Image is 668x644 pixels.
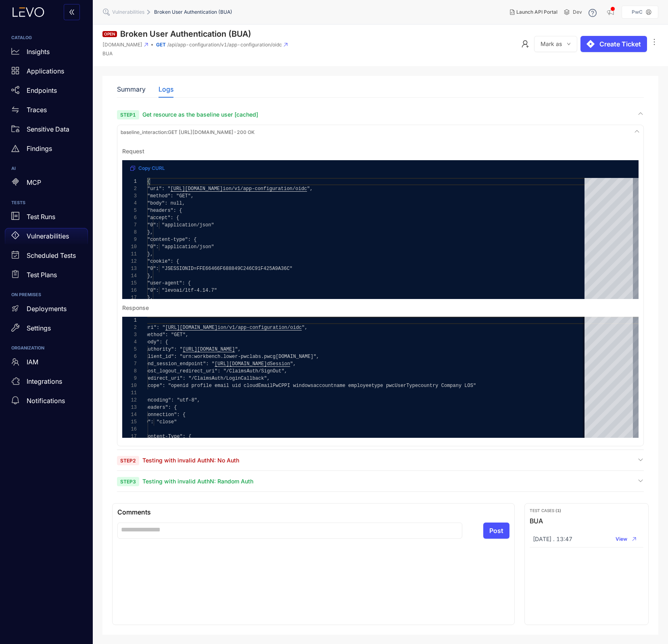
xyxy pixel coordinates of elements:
[117,508,509,516] div: Comments
[122,185,137,192] div: 2
[5,209,88,228] a: Test Runs
[122,346,137,353] div: 5
[27,48,50,55] p: Insights
[122,404,137,411] div: 13
[147,193,194,199] span: "method": "GET",
[147,288,217,293] span: "0": "levoai/ltf-4.14.7"
[122,389,137,397] div: 11
[147,266,275,272] span: "0": "JSESSIONID=FFE66466F688849C246C91F425A
[215,361,267,367] span: [URL][DOMAIN_NAME]
[11,144,19,153] span: warning
[165,325,218,330] span: [URL][DOMAIN_NAME]
[122,360,137,368] div: 7
[483,523,509,539] button: Post
[147,244,214,250] span: "0": "application/json"
[11,106,19,114] span: swap
[530,517,644,525] h3: BUA
[112,9,144,15] span: Vulnerabilities
[147,179,150,184] span: {
[147,259,179,264] span: "cookie": {
[122,375,137,382] div: 9
[147,295,153,301] span: },
[5,121,88,140] a: Sensitive Data
[142,405,177,410] span: "headers": {
[5,320,88,339] a: Settings
[142,368,276,374] span: "post_logout_redirect_uri": "/ClaimsAuth/SignO
[5,393,88,412] a: Notifications
[142,361,215,367] span: "end_session_endpoint": "
[142,457,239,464] span: Testing with invalid AuthN: No Auth
[122,382,137,389] div: 10
[122,207,137,214] div: 5
[102,42,142,48] span: [DOMAIN_NAME]
[267,361,290,367] span: dSession
[122,265,137,272] div: 13
[122,317,137,324] div: 1
[122,214,137,222] div: 6
[121,130,255,135] span: GET [URL][DOMAIN_NAME] - 200 OK
[530,508,644,513] p: Test Cases
[5,44,88,63] a: Insights
[142,339,168,345] span: "body": {
[567,42,571,46] span: down
[122,222,137,229] div: 7
[489,527,503,534] span: Post
[122,272,137,280] div: 14
[102,31,117,38] span: Open
[142,376,270,381] span: "redirect_uri": "/ClaimsAuth/LoginCallback",
[235,347,240,352] span: ",
[632,9,643,15] p: PwC
[142,347,183,352] span: "authority": "
[122,331,137,339] div: 3
[147,215,179,221] span: "accept": {
[11,201,81,205] h6: TESTS
[5,102,88,121] a: Traces
[121,129,168,135] span: baseline_interaction :
[580,36,647,52] button: Create Ticket
[573,9,582,15] span: Dev
[122,353,137,360] div: 6
[27,305,67,312] p: Deployments
[122,411,137,418] div: 14
[5,175,88,194] a: MCP
[142,434,191,439] span: "Content-Type": {
[117,110,139,119] span: Step 1
[11,36,81,40] h6: CATALOG
[138,165,165,171] span: Copy CURL
[650,38,658,47] span: ellipsis
[147,201,185,206] span: "body": null,
[147,251,153,257] span: },
[171,186,223,192] span: [URL][DOMAIN_NAME]
[27,145,52,152] p: Findings
[142,412,186,418] span: "Connection": {
[167,42,282,48] span: /api/app-configuration/v1/app-configuration/oidc
[5,82,88,102] a: Endpoints
[27,106,47,113] p: Traces
[102,51,288,56] p: BUA
[27,67,64,75] p: Applications
[5,374,88,393] a: Integrations
[120,29,251,39] h1: Broken User Authentication (BUA)
[64,4,80,20] button: double-left
[117,477,139,486] span: Step 3
[612,534,640,544] button: View
[122,243,137,251] div: 10
[27,324,51,332] p: Settings
[122,148,144,155] div: Request
[217,325,302,330] span: ion/v1/app-configuration/oidc
[122,368,137,375] div: 8
[122,236,137,243] div: 9
[5,228,88,247] a: Vulnerabilities
[541,41,562,47] span: Mark as
[516,9,557,15] span: Launch API Portal
[122,418,137,426] div: 15
[183,347,235,352] span: [URL][DOMAIN_NAME]
[273,383,418,389] span: PwCPPI windowsaccountname employeetype pwcUserType
[533,536,572,542] span: [DATE] . 13:47
[142,419,177,425] span: "0": "close"
[5,140,88,160] a: Findings
[27,213,55,220] p: Test Runs
[27,179,41,186] p: MCP
[418,383,476,389] span: country Company LOS"
[142,383,273,389] span: "scope": "openid profile email uid cloudEmail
